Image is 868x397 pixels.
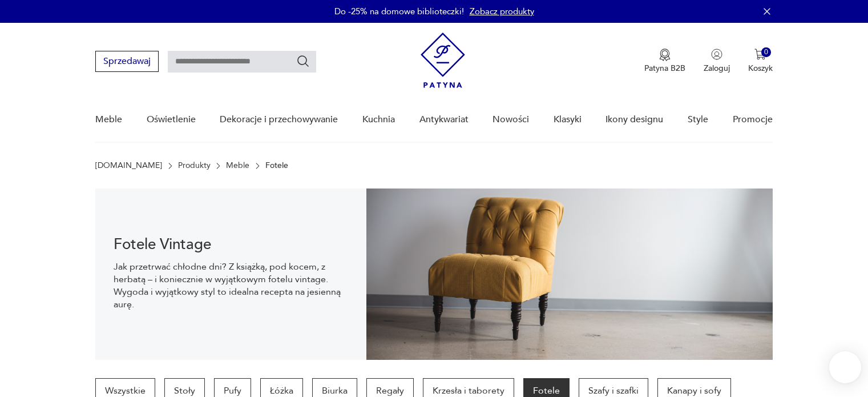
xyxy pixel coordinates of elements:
[644,63,685,74] p: Patyna B2B
[733,98,773,142] a: Promocje
[644,49,685,74] button: Patyna B2B
[761,47,771,57] div: 0
[704,49,730,74] button: Zaloguj
[421,33,465,88] img: Patyna - sklep z meblami i dekoracjami vintage
[644,49,685,74] a: Ikona medaluPatyna B2B
[419,98,469,142] a: Antykwariat
[95,58,159,66] a: Sprzedawaj
[114,238,348,251] h1: Fotele Vintage
[362,98,395,142] a: Kuchnia
[178,161,211,170] a: Produkty
[829,351,861,383] iframe: Smartsupp widget button
[704,63,730,74] p: Zaloguj
[470,6,534,17] a: Zobacz produkty
[366,189,773,360] img: 9275102764de9360b0b1aa4293741aa9.jpg
[711,49,722,60] img: Ikonka użytkownika
[95,51,159,72] button: Sprzedawaj
[748,63,773,74] p: Koszyk
[296,54,310,68] button: Szukaj
[688,98,708,142] a: Style
[265,161,288,170] p: Fotele
[114,260,348,311] p: Jak przetrwać chłodne dni? Z książką, pod kocem, z herbatą – i koniecznie w wyjątkowym fotelu vin...
[226,161,249,170] a: Meble
[220,98,338,142] a: Dekoracje i przechowywanie
[554,98,582,142] a: Klasyki
[147,98,196,142] a: Oświetlenie
[605,98,663,142] a: Ikony designu
[334,6,464,17] p: Do -25% na domowe biblioteczki!
[492,98,529,142] a: Nowości
[95,98,122,142] a: Meble
[754,49,766,60] img: Ikona koszyka
[748,49,773,74] button: 0Koszyk
[95,161,162,170] a: [DOMAIN_NAME]
[659,49,671,61] img: Ikona medalu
